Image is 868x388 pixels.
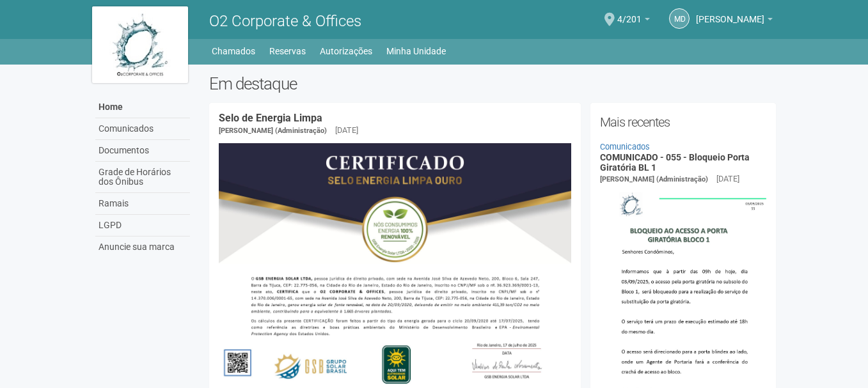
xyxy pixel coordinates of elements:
a: Home [95,97,190,118]
span: Marcelo de Andrade Ferreira [696,2,764,24]
a: [PERSON_NAME] [696,16,773,26]
a: Comunicados [600,142,650,151]
a: Documentos [95,140,190,162]
a: Ramais [95,193,190,215]
span: O2 Corporate & Offices [209,12,361,30]
span: [PERSON_NAME] (Administração) [219,127,327,135]
a: Chamados [212,42,255,60]
h2: Em destaque [209,74,777,93]
a: Reservas [269,42,306,60]
a: Minha Unidade [386,42,446,60]
span: [PERSON_NAME] (Administração) [600,175,708,183]
div: [DATE] [716,173,739,185]
a: Autorizações [320,42,372,60]
a: Anuncie sua marca [95,237,190,258]
a: LGPD [95,215,190,237]
a: Comunicados [95,118,190,140]
span: 4/201 [617,2,642,24]
img: logo.jpg [92,6,188,83]
div: [DATE] [335,125,358,136]
a: Selo de Energia Limpa [219,112,322,124]
a: COMUNICADO - 055 - Bloqueio Porta Giratória BL 1 [600,152,750,172]
a: 4/201 [617,16,650,26]
a: Grade de Horários dos Ônibus [95,162,190,193]
h2: Mais recentes [600,113,767,132]
a: Md [669,8,690,29]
